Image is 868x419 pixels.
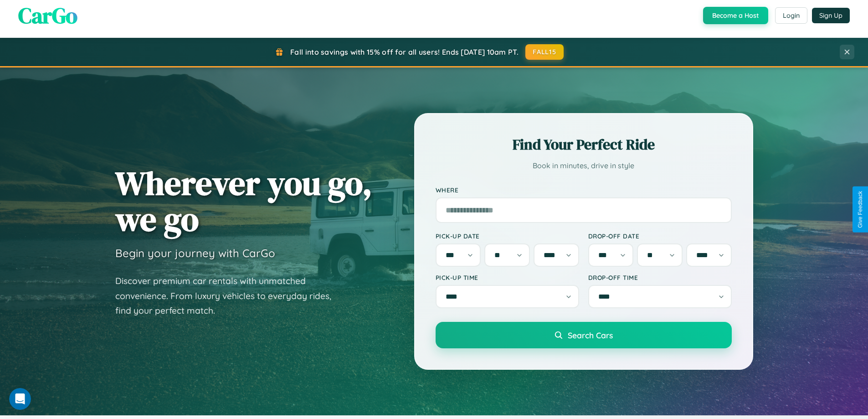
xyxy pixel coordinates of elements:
h3: Begin your journey with CarGo [115,246,275,260]
label: Drop-off Date [588,232,732,240]
button: Become a Host [703,7,768,24]
span: Fall into savings with 15% off for all users! Ends [DATE] 10am PT. [290,47,519,57]
label: Where [436,186,732,194]
p: Book in minutes, drive in style [436,159,732,172]
p: Discover premium car rentals with unmatched convenience. From luxury vehicles to everyday rides, ... [115,274,343,318]
label: Drop-off Time [588,274,732,281]
iframe: Intercom live chat [9,388,31,410]
button: Search Cars [436,322,732,348]
label: Pick-up Time [436,274,579,281]
button: Login [775,7,807,24]
button: Sign Up [812,8,850,23]
h2: Find Your Perfect Ride [436,134,732,155]
span: Search Cars [568,330,613,340]
h1: Wherever you go, we go [115,165,372,237]
div: Give Feedback [857,191,863,228]
button: FALL15 [525,44,564,60]
label: Pick-up Date [436,232,579,240]
span: CarGo [18,0,77,31]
